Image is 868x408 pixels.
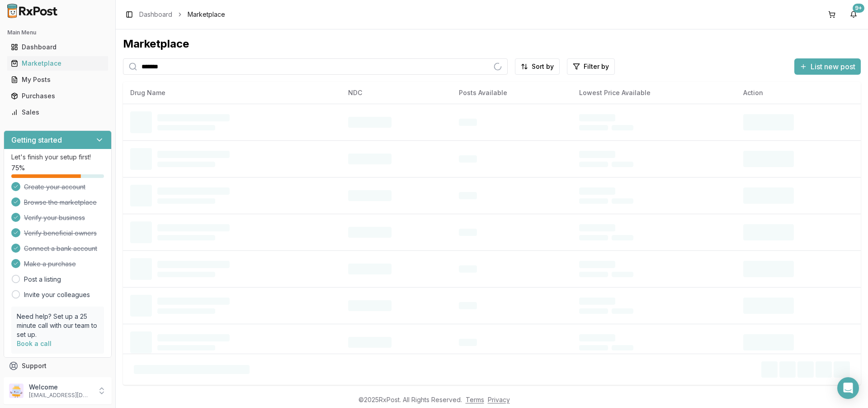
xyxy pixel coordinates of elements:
p: Let's finish your setup first! [11,153,104,162]
button: List new post [794,58,861,75]
span: Connect a bank account [24,244,97,253]
nav: breadcrumb [139,10,225,19]
span: 75 % [11,163,25,173]
a: List new post [794,63,861,72]
span: Verify your business [24,213,85,222]
a: Book a call [17,340,52,347]
button: Purchases [4,89,112,103]
div: Purchases [11,91,104,101]
button: Dashboard [4,40,112,54]
div: 9+ [853,4,864,13]
img: User avatar [9,384,24,398]
th: Lowest Price Available [572,82,736,104]
a: Sales [7,104,108,120]
span: Verify beneficial owners [24,229,97,238]
span: Create your account [24,182,85,192]
a: Dashboard [139,10,172,19]
span: Sort by [532,62,554,71]
p: Need help? Set up a 25 minute call with our team to set up. [17,312,99,339]
a: Purchases [7,88,108,104]
span: Filter by [584,62,609,71]
p: [EMAIL_ADDRESS][DOMAIN_NAME] [29,392,92,399]
div: Marketplace [123,37,861,51]
a: Invite your colleagues [24,290,90,299]
h3: Getting started [11,134,62,145]
a: Terms [466,396,484,403]
button: Sort by [515,58,560,75]
h2: Main Menu [7,29,108,36]
span: Marketplace [188,10,225,19]
div: Dashboard [11,43,104,52]
th: NDC [341,82,452,104]
div: Marketplace [11,59,104,68]
button: Sales [4,105,112,120]
a: Dashboard [7,39,108,55]
img: RxPost Logo [4,4,61,18]
div: My Posts [11,75,104,84]
button: Marketplace [4,56,112,71]
span: Make a purchase [24,259,76,269]
button: Filter by [567,58,615,75]
a: Post a listing [24,275,61,284]
a: My Posts [7,72,108,88]
span: Browse the marketplace [24,198,97,207]
th: Posts Available [452,82,572,104]
div: Sales [11,108,104,117]
p: Welcome [29,383,92,392]
button: My Posts [4,72,112,87]
span: List new post [811,61,855,72]
th: Drug Name [123,82,341,104]
th: Action [736,82,861,104]
a: Privacy [488,396,510,403]
div: Open Intercom Messenger [837,377,859,399]
button: 9+ [846,7,861,22]
a: Marketplace [7,55,108,72]
button: Support [4,358,112,374]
